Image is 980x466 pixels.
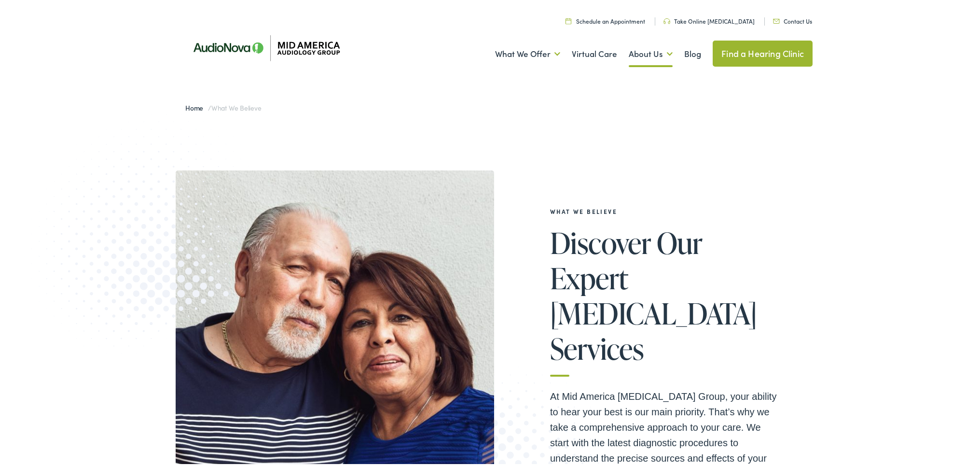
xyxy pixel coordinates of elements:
span: Discover [550,225,651,257]
img: utility icon [773,17,780,22]
a: About Us [629,34,673,70]
a: What We Offer [495,34,560,70]
a: Virtual Care [572,34,617,70]
img: utility icon [566,16,571,22]
span: Our [657,225,703,257]
h2: What We Believe [550,206,782,213]
a: Take Online [MEDICAL_DATA] [663,15,755,23]
span: Expert [550,260,628,292]
span: [MEDICAL_DATA] [550,296,757,327]
img: utility icon [663,16,670,22]
a: Contact Us [773,15,812,23]
span: Services [550,331,644,363]
img: Graphic image with a halftone pattern, contributing to the site's visual design. [16,97,271,359]
a: Blog [684,34,701,70]
a: Find a Hearing Clinic [713,39,813,65]
a: Schedule an Appointment [566,15,645,23]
